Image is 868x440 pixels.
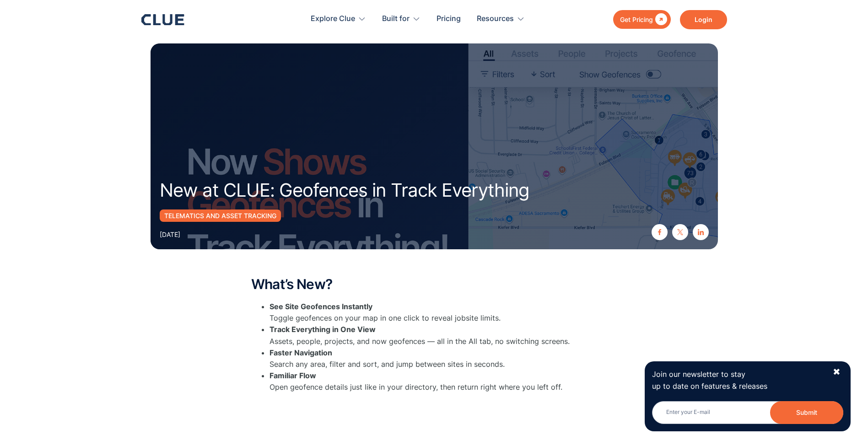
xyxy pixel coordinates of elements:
[270,370,617,393] li: Open geofence details just like in your directory, then return right where you left off.
[477,5,514,33] div: Resources
[270,347,617,370] li: Search any area, filter and sort, and jump between sites in seconds.
[160,209,281,222] a: Telematics and Asset Tracking
[160,180,544,200] h1: New at CLUE: Geofences in Track Everything
[613,10,671,29] a: Get Pricing
[160,229,180,240] div: [DATE]
[270,301,617,324] li: Toggle geofences on your map in one click to reveal jobsite limits.
[833,366,841,378] div: ✖
[698,229,704,235] img: linkedin icon
[770,401,843,424] button: Submit
[270,371,316,380] strong: Familiar Flow
[652,401,843,424] input: Enter your E-mail
[657,229,663,235] img: facebook icon
[477,5,525,33] div: Resources
[437,5,461,33] a: Pricing
[382,5,410,33] div: Built for
[653,14,667,25] div: 
[652,369,824,392] p: Join our newsletter to stay up to date on features & releases
[311,5,355,33] div: Explore Clue
[680,10,727,29] a: Login
[270,324,617,347] li: Assets, people, projects, and now geofences — all in the All tab, no switching screens.
[270,348,332,357] strong: Faster Navigation
[677,229,683,235] img: twitter X icon
[382,5,421,33] div: Built for
[311,5,366,33] div: Explore Clue
[270,325,376,334] strong: Track Everything in One View
[620,14,653,25] div: Get Pricing
[270,302,372,311] strong: See Site Geofences Instantly
[251,277,617,292] h2: What’s New?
